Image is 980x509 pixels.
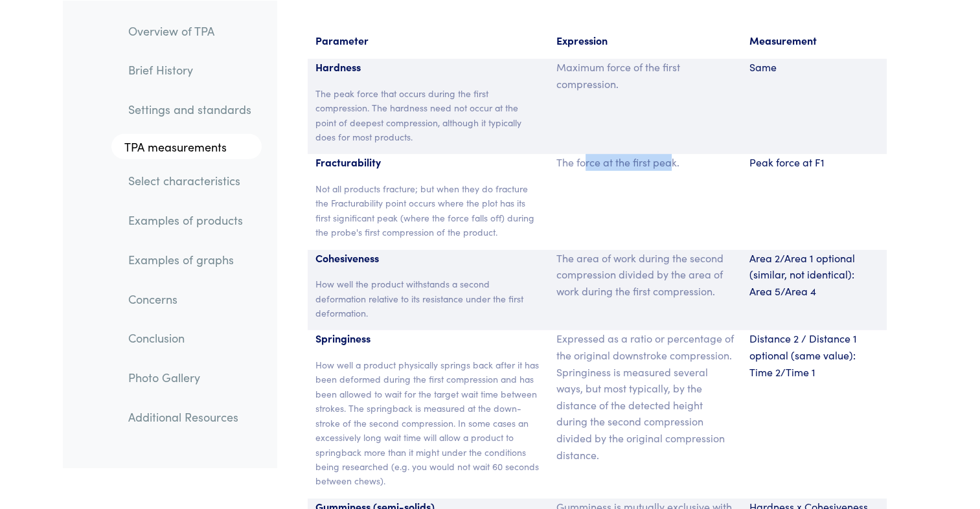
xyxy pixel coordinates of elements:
[556,250,734,300] p: The area of work during the second compression divided by the area of work during the first compr...
[315,181,541,240] p: Not all products fracture; but when they do fracture the Fracturability point occurs where the pl...
[118,402,262,431] a: Additional Resources
[118,16,262,45] a: Overview of TPA
[118,362,262,392] a: Photo Gallery
[118,94,262,124] a: Settings and standards
[556,59,734,92] p: Maximum force of the first compression.
[118,166,262,196] a: Select characteristics
[749,32,879,49] p: Measurement
[315,59,541,76] p: Hardness
[315,154,541,171] p: Fracturability
[749,154,879,171] p: Peak force at F1
[118,284,262,313] a: Concerns
[118,244,262,274] a: Examples of graphs
[749,59,879,76] p: Same
[111,133,262,159] a: TPA measurements
[556,32,734,49] p: Expression
[118,205,262,235] a: Examples of products
[315,250,541,267] p: Cohesiveness
[749,250,879,300] p: Area 2/Area 1 optional (similar, not identical): Area 5/Area 4
[315,277,541,320] p: How well the product withstands a second deformation relative to its resistance under the first d...
[556,330,734,463] p: Expressed as a ratio or percentage of the original downstroke compression. Springiness is measure...
[315,32,541,49] p: Parameter
[556,154,734,171] p: The force at the first peak.
[118,323,262,353] a: Conclusion
[315,86,541,144] p: The peak force that occurs during the first compression. The hardness need not occur at the point...
[315,330,541,347] p: Springiness
[118,55,262,85] a: Brief History
[315,357,541,488] p: How well a product physically springs back after it has been deformed during the first compressio...
[749,330,879,380] p: Distance 2 / Distance 1 optional (same value): Time 2/Time 1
